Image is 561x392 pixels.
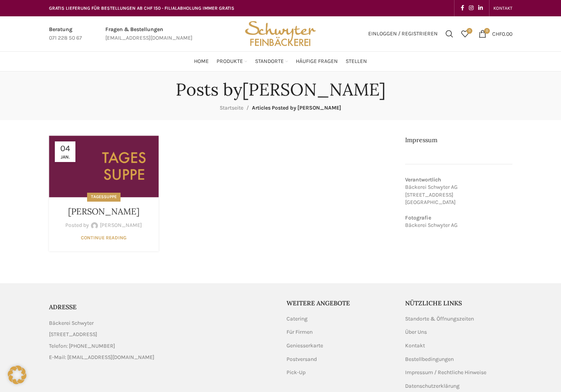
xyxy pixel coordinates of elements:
span: 0 [467,28,472,34]
strong: Verantwortlich [405,176,441,183]
a: List item link [49,342,275,350]
a: Postversand [287,355,318,363]
a: Pick-Up [287,369,306,376]
a: Häufige Fragen [296,54,338,69]
h2: Impressum [405,136,512,144]
a: Bestellbedingungen [405,355,454,363]
a: Startseite [220,105,243,111]
span: Einloggen / Registrieren [368,31,438,37]
a: List item link [49,353,275,362]
div: Meine Wunschliste [457,26,473,42]
h1: Posts by [176,79,386,100]
span: ADRESSE [49,303,77,311]
a: Produkte [217,54,247,69]
a: Für Firmen [287,328,313,336]
span: Articles Posted by [PERSON_NAME] [252,105,341,111]
h5: Weitere Angebote [287,299,394,307]
span: Bäckerei Schwyter [49,319,94,328]
a: 0 CHF0.00 [475,26,516,42]
a: Impressum / Rechtliche Hinweise [405,369,487,376]
bdi: 0.00 [492,30,512,37]
span: Jan. [58,155,73,159]
a: Linkedin social link [476,3,485,14]
a: Infobox link [49,25,82,43]
span: CHF [492,30,502,37]
a: 0 [457,26,473,42]
strong: Fotografie [405,214,431,221]
img: author-avatar [91,222,98,229]
a: Kontakt [405,342,426,350]
span: Stellen [346,58,367,65]
div: Main navigation [45,54,516,69]
p: Bäckerei Schwyter AG [STREET_ADDRESS] [GEOGRAPHIC_DATA] Bäckerei Schwyter AG [405,176,512,229]
a: Suchen [442,26,457,42]
a: Continue reading [81,235,126,240]
a: Home [194,54,209,69]
a: [PERSON_NAME] [242,78,386,100]
span: [STREET_ADDRESS] [49,330,97,339]
div: Secondary navigation [489,0,516,16]
span: Standorte [255,58,284,65]
a: Facebook social link [458,3,467,14]
a: Site logo [242,30,318,37]
h5: Nützliche Links [405,299,512,307]
a: Infobox link [105,25,192,43]
a: Datenschutzerklärung [405,382,460,390]
a: Einloggen / Registrieren [364,26,442,42]
span: Posted by [65,221,89,230]
a: KONTAKT [493,0,512,16]
span: 04 [58,144,73,153]
a: Über Uns [405,328,428,336]
span: Home [194,58,209,65]
span: GRATIS LIEFERUNG FÜR BESTELLUNGEN AB CHF 150 - FILIALABHOLUNG IMMER GRATIS [49,5,234,11]
a: Stellen [346,54,367,69]
a: Tagessuppe [91,194,117,199]
span: 0 [484,28,490,34]
span: Produkte [217,58,243,65]
a: Standorte [255,54,288,69]
img: Bäckerei Schwyter [242,16,318,51]
a: [PERSON_NAME] [100,221,142,230]
a: Catering [287,315,308,323]
span: Häufige Fragen [296,58,338,65]
a: Instagram social link [467,3,476,14]
a: [PERSON_NAME] [68,206,140,217]
span: KONTAKT [493,5,512,11]
a: Geniesserkarte [287,342,324,350]
a: Standorte & Öffnungszeiten [405,315,475,323]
